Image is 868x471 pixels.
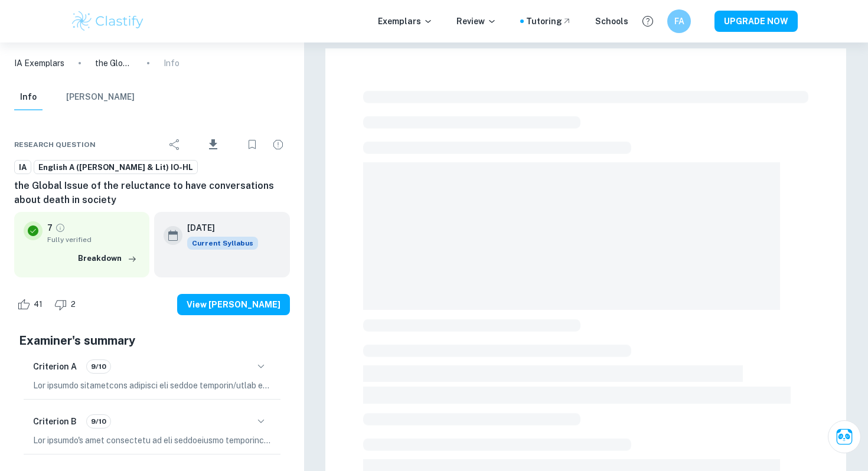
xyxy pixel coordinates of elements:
[87,416,110,427] span: 9/10
[189,129,238,160] div: Download
[266,133,290,156] div: Report issue
[15,162,31,174] span: IA
[714,11,798,32] button: UPGRADE NOW
[14,57,64,70] a: IA Exemplars
[456,15,497,28] p: Review
[14,160,31,175] a: IA
[95,57,133,70] p: the Global Issue of the reluctance to have conversations about death in society
[14,179,290,207] h6: the Global Issue of the reluctance to have conversations about death in society
[638,11,658,31] button: Help and Feedback
[378,15,433,28] p: Exemplars
[595,15,628,28] a: Schools
[64,299,82,310] span: 2
[34,160,198,175] a: English A ([PERSON_NAME] & Lit) IO-HL
[34,162,197,174] span: English A ([PERSON_NAME] & Lit) IO-HL
[164,57,180,70] p: Info
[33,360,77,373] h6: Criterion A
[66,84,135,110] button: [PERSON_NAME]
[47,234,140,245] span: Fully verified
[19,332,285,349] h5: Examiner's summary
[51,295,82,314] div: Dislike
[14,295,49,314] div: Like
[75,250,140,267] button: Breakdown
[14,84,43,110] button: Info
[177,294,290,315] button: View [PERSON_NAME]
[55,223,66,233] a: Grade fully verified
[187,237,258,250] span: Current Syllabus
[27,299,49,310] span: 41
[240,133,264,156] div: Bookmark
[14,139,96,150] span: Research question
[47,221,53,234] p: 7
[87,361,110,372] span: 9/10
[187,237,258,250] div: This exemplar is based on the current syllabus. Feel free to refer to it for inspiration/ideas wh...
[33,415,77,428] h6: Criterion B
[667,9,691,33] button: FA
[33,379,271,392] p: Lor ipsumdo sitametcons adipisci eli seddoe temporin/utlab et dol magnaa enima mi veniamquis no e...
[828,420,861,453] button: Ask Clai
[187,221,249,234] h6: [DATE]
[163,133,187,156] div: Share
[33,434,271,447] p: Lor ipsumdo's amet consectetu ad eli seddoeiusmo temporincid, ut labo etdolor magna aliquaenimad ...
[70,9,145,33] img: Clastify logo
[673,15,686,28] h6: FA
[526,15,572,28] a: Tutoring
